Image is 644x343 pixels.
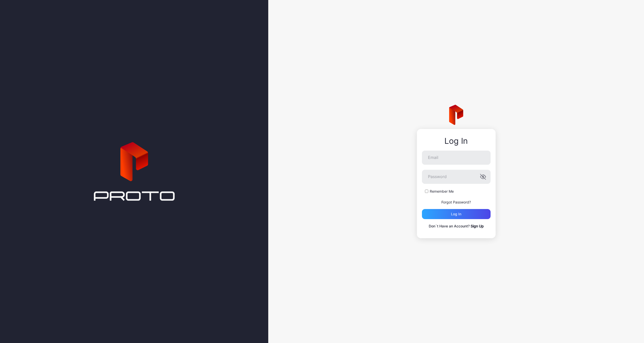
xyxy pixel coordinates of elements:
input: Email [422,151,491,165]
a: Forgot Password? [441,200,471,204]
button: Password [480,174,486,180]
input: Password [422,170,491,184]
button: Log in [422,209,491,219]
a: Sign Up [471,224,484,228]
div: Log in [451,212,461,216]
p: Don`t Have an Account? [422,223,491,229]
div: Log In [422,136,491,146]
label: Remember Me [430,189,454,194]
